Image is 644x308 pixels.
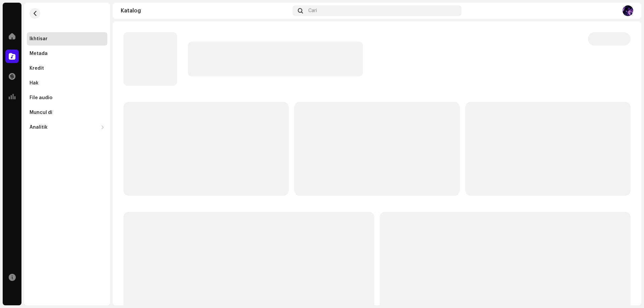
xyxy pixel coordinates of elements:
div: Metada [30,51,48,56]
re-m-nav-item: Hak [27,76,107,90]
div: Ikhtisar [30,36,48,42]
re-m-nav-item: File audio [27,91,107,105]
re-m-nav-dropdown: Analitik [27,121,107,134]
re-m-nav-item: Kredit [27,62,107,75]
div: Hak [30,80,39,86]
re-m-nav-item: Ikhtisar [27,32,107,46]
re-m-nav-item: Muncul di [27,106,107,119]
div: File audio [30,95,52,101]
div: Analitik [30,125,48,130]
div: Katalog [121,8,290,13]
div: Muncul di [30,110,52,115]
span: Cari [308,8,317,13]
div: Kredit [30,66,44,71]
img: 447d8518-ca6d-4be0-9ef6-736020de5490 [623,5,633,16]
re-m-nav-item: Metada [27,47,107,60]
